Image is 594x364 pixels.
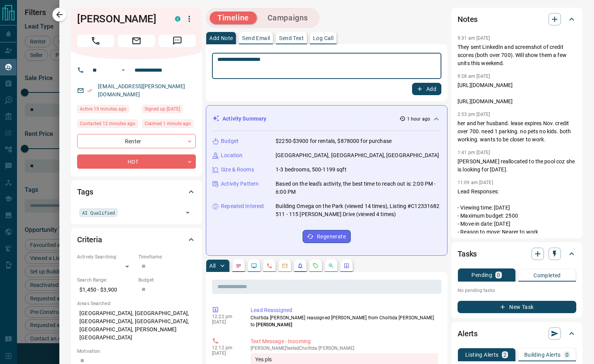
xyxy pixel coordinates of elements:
[236,263,242,269] svg: Notes
[256,322,292,327] span: [PERSON_NAME]
[260,12,316,24] button: Campaigns
[212,112,441,126] div: Activity Summary1 hour ago
[77,230,196,249] div: Criteria
[77,134,196,148] div: Renter
[77,307,196,344] p: [GEOGRAPHIC_DATA], [GEOGRAPHIC_DATA], [GEOGRAPHIC_DATA], [GEOGRAPHIC_DATA], [GEOGRAPHIC_DATA], [P...
[276,137,392,145] p: $2250-$3900 for rentals, $878000 for purchase
[145,120,191,127] span: Claimed 1 minute ago
[77,183,196,201] div: Tags
[343,263,350,269] svg: Agent Actions
[77,154,196,169] div: HOT
[458,81,576,106] p: [URL][DOMAIN_NAME] [URL][DOMAIN_NAME]
[251,263,257,269] svg: Lead Browsing Activity
[212,345,239,351] p: 12:12 pm
[82,209,115,216] span: AI Qualified
[458,112,490,117] p: 2:53 pm [DATE]
[209,263,215,268] p: All
[77,348,196,355] p: Motivation:
[251,346,438,351] p: [PERSON_NAME] texted Choltida [PERSON_NAME]
[313,35,333,41] p: Log Call
[138,277,196,283] p: Budget:
[77,253,135,260] p: Actively Searching:
[138,253,196,260] p: Timeframe:
[159,35,196,47] span: Message
[80,105,126,113] span: Active 19 minutes ago
[458,74,490,79] p: 9:28 am [DATE]
[142,119,196,130] div: Tue Oct 14 2025
[565,352,569,357] p: 0
[458,180,493,185] p: 11:09 am [DATE]
[458,248,477,260] h2: Tasks
[533,273,561,278] p: Completed
[458,327,478,340] h2: Alerts
[77,13,163,25] h1: [PERSON_NAME]
[210,12,257,24] button: Timeline
[222,115,266,123] p: Activity Summary
[458,301,576,313] button: New Task
[251,306,438,314] p: Lead Reassigned
[497,272,500,278] p: 0
[251,314,438,328] p: Choltida [PERSON_NAME] reassigned [PERSON_NAME] from Choltida [PERSON_NAME] to
[145,105,180,113] span: Signed up [DATE]
[212,314,239,319] p: 12:22 pm
[328,263,334,269] svg: Opportunities
[279,35,304,41] p: Send Text
[251,337,438,346] p: Text Message - Incoming
[276,166,347,174] p: 1-3 bedrooms, 500-1199 sqft
[77,283,135,296] p: $1,450 - $3,900
[458,150,490,155] p: 1:41 pm [DATE]
[77,233,102,246] h2: Criteria
[77,35,114,47] span: Call
[175,16,180,22] div: condos.ca
[212,319,239,325] p: [DATE]
[458,119,576,144] p: her and her husband. lease expires Nov. credit over 700. need 1 parking. no pets no kids. both wo...
[209,35,233,41] p: Add Note
[458,188,576,244] p: Lead Responses: - Viewing time: [DATE] - Maximum budget: 2500 - Move-in date: [DATE] - Reason to ...
[221,180,259,188] p: Activity Pattern
[142,105,196,116] div: Sun Aug 17 2025
[282,263,288,269] svg: Emails
[221,202,264,210] p: Repeated Interest
[119,65,128,75] button: Open
[458,245,576,263] div: Tasks
[458,43,576,67] p: They sent LinkedIn and screenshot of credit scores (both over 700). Will show them a few units th...
[221,151,242,159] p: Location
[77,119,138,130] div: Tue Oct 14 2025
[407,116,430,122] p: 1 hour ago
[458,35,490,41] p: 9:31 am [DATE]
[297,263,303,269] svg: Listing Alerts
[458,285,576,296] p: No pending tasks
[471,272,492,278] p: Pending
[458,13,478,25] h2: Notes
[276,202,441,218] p: Building Omega on the Park (viewed 14 times), Listing #C12331682 511 - 115 [PERSON_NAME] Drive (v...
[303,230,351,243] button: Regenerate
[458,10,576,29] div: Notes
[503,352,506,357] p: 2
[87,88,93,93] svg: Email Verified
[77,105,138,116] div: Tue Oct 14 2025
[77,186,93,198] h2: Tags
[212,351,239,356] p: [DATE]
[465,352,499,357] p: Listing Alerts
[77,300,196,307] p: Areas Searched:
[118,35,155,47] span: Email
[313,263,319,269] svg: Requests
[182,207,193,218] button: Open
[458,324,576,343] div: Alerts
[242,35,270,41] p: Send Email
[266,263,273,269] svg: Calls
[276,180,441,196] p: Based on the lead's activity, the best time to reach out is: 2:00 PM - 6:00 PM
[276,151,439,159] p: [GEOGRAPHIC_DATA], [GEOGRAPHIC_DATA], [GEOGRAPHIC_DATA]
[458,158,576,174] p: [PERSON_NAME] reallocated to the pool coz she is looking for [DATE].
[412,83,441,95] button: Add
[221,166,254,174] p: Size & Rooms
[77,277,135,283] p: Search Range:
[524,352,561,357] p: Building Alerts
[80,120,135,127] span: Contacted 12 minutes ago
[221,137,239,145] p: Budget
[98,83,185,97] a: [EMAIL_ADDRESS][PERSON_NAME][DOMAIN_NAME]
